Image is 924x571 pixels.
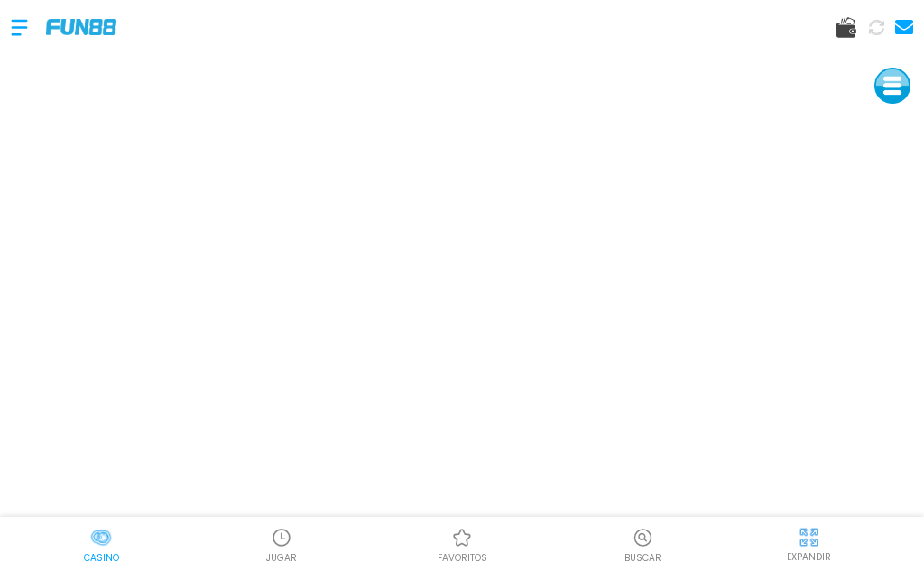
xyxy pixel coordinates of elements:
a: Casino FavoritosCasino Favoritosfavoritos [372,524,552,565]
img: Casino Jugar [271,527,292,548]
p: Buscar [624,551,661,565]
img: Casino Favoritos [451,527,473,548]
button: Buscar [552,524,733,565]
p: favoritos [438,551,487,565]
img: Company Logo [46,19,116,34]
a: CasinoCasinoCasino [11,524,191,565]
a: Casino JugarCasino JugarJUGAR [191,524,372,565]
img: hide [798,526,820,548]
p: Casino [84,551,119,565]
p: JUGAR [266,551,297,565]
p: EXPANDIR [787,550,831,564]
